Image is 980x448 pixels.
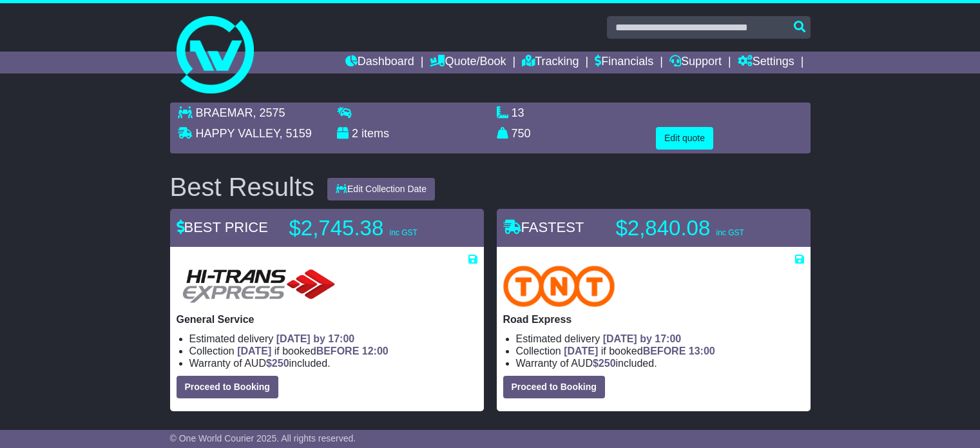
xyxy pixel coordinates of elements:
[643,346,686,356] span: BEFORE
[564,346,598,356] span: [DATE]
[189,345,477,357] li: Collection
[512,106,524,119] span: 13
[616,215,777,241] p: $2,840.08
[276,333,355,344] span: [DATE] by 17:00
[361,127,389,140] span: items
[327,178,435,200] button: Edit Collection Date
[196,106,253,119] span: BRAEMAR
[656,127,713,150] button: Edit quote
[599,358,616,369] span: 250
[593,358,616,369] span: $
[177,219,268,235] span: BEST PRICE
[177,266,341,307] img: HiTrans: General Service
[177,313,477,326] p: General Service
[272,358,289,369] span: 250
[352,127,358,140] span: 2
[266,358,289,369] span: $
[503,266,615,307] img: TNT Domestic: Road Express
[564,346,715,356] span: if booked
[280,127,312,140] span: , 5159
[196,127,280,140] span: HAPPY VALLEY
[430,52,506,73] a: Quote/Book
[164,173,322,201] div: Best Results
[716,228,744,237] span: inc GST
[522,52,579,73] a: Tracking
[503,376,605,398] button: Proceed to Booking
[669,52,722,73] a: Support
[237,346,271,356] span: [DATE]
[603,333,682,344] span: [DATE] by 17:00
[253,106,285,119] span: , 2575
[512,127,531,140] span: 750
[738,52,794,73] a: Settings
[316,346,360,356] span: BEFORE
[177,376,278,398] button: Proceed to Booking
[170,433,356,443] span: © One World Courier 2025. All rights reserved.
[345,52,414,73] a: Dashboard
[189,357,477,369] li: Warranty of AUD included.
[516,345,804,357] li: Collection
[595,52,653,73] a: Financials
[689,346,715,356] span: 13:00
[516,357,804,369] li: Warranty of AUD included.
[189,333,477,345] li: Estimated delivery
[362,346,389,356] span: 12:00
[389,228,417,237] span: inc GST
[237,346,388,356] span: if booked
[289,215,450,241] p: $2,745.38
[503,313,804,326] p: Road Express
[503,219,584,235] span: FASTEST
[516,333,804,345] li: Estimated delivery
